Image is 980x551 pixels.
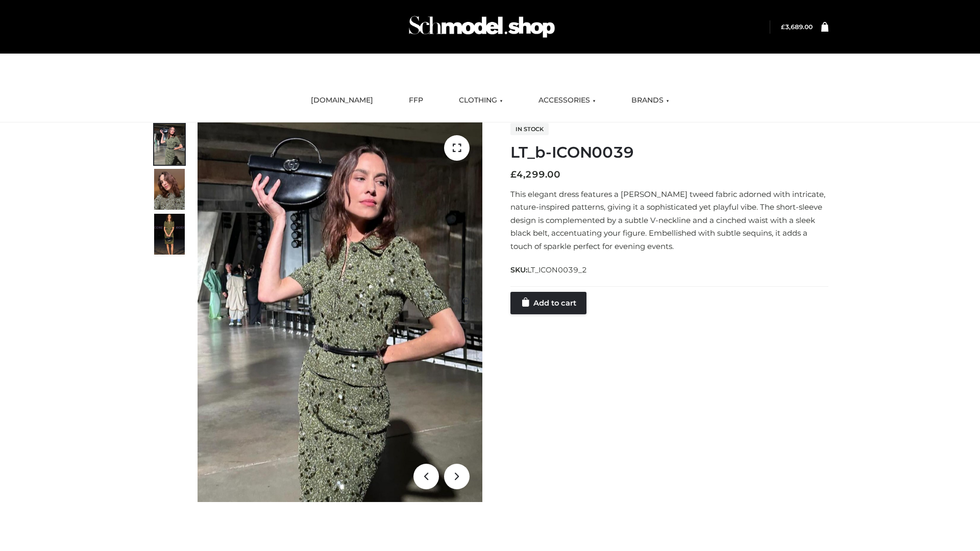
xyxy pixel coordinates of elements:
[527,265,587,274] span: LT_ICON0039_2
[401,89,431,112] a: FFP
[510,169,517,180] span: £
[781,23,813,31] bdi: 3,689.00
[510,292,586,314] a: Add to cart
[510,143,828,162] h1: LT_b-ICON0039
[510,169,560,180] bdi: 4,299.00
[154,169,185,210] img: Screenshot-2024-10-29-at-7.00.03%E2%80%AFPM.jpg
[405,7,558,47] img: Schmodel Admin 964
[781,23,785,31] span: £
[451,89,510,112] a: CLOTHING
[781,23,813,31] a: £3,689.00
[198,122,482,502] img: LT_b-ICON0039
[303,89,381,112] a: [DOMAIN_NAME]
[531,89,603,112] a: ACCESSORIES
[624,89,677,112] a: BRANDS
[510,264,588,276] span: SKU:
[154,124,185,165] img: Screenshot-2024-10-29-at-6.59.56%E2%80%AFPM.jpg
[510,188,828,253] p: This elegant dress features a [PERSON_NAME] tweed fabric adorned with intricate, nature-inspired ...
[510,123,549,135] span: In stock
[154,214,185,255] img: Screenshot-2024-10-29-at-7.00.09%E2%80%AFPM.jpg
